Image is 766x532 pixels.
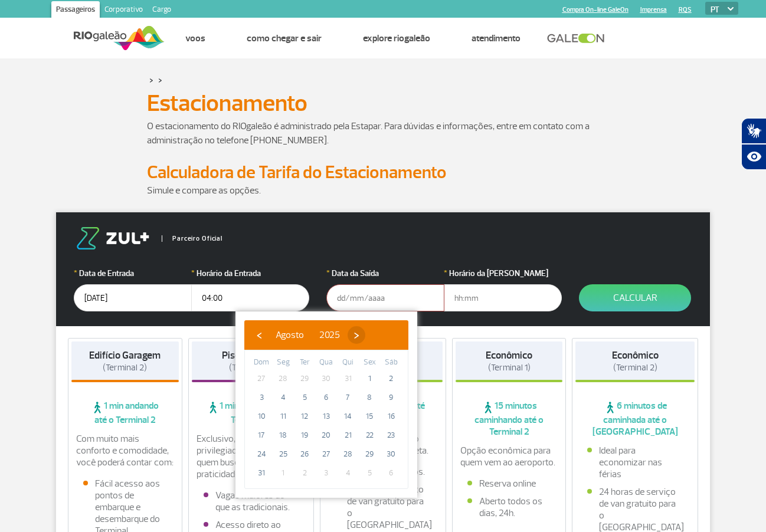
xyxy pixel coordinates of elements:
strong: Piso Premium [222,349,280,362]
span: 24 [252,445,271,464]
span: 4 [274,388,293,407]
a: Corporativo [100,1,148,20]
bs-datepicker-navigation-view: ​ ​ ​ [250,327,365,339]
span: 12 [295,407,314,426]
button: ‹ [250,326,268,344]
span: 5 [295,388,314,407]
label: Data de Entrada [74,267,192,280]
span: 1 [360,369,379,388]
span: 28 [339,445,358,464]
span: 2025 [319,329,340,341]
input: dd/mm/aaaa [326,284,444,311]
a: Passageiros [51,1,100,20]
p: Com muito mais conforto e comodidade, você poderá contar com: [76,433,174,468]
p: Simule e compare as opções. [147,183,619,198]
button: 2025 [312,326,348,344]
button: Abrir tradutor de língua de sinais. [741,118,766,144]
p: O estacionamento do RIOgaleão é administrado pela Estapar. Para dúvidas e informações, entre em c... [147,119,619,147]
strong: Edifício Garagem [89,349,161,362]
button: Agosto [268,326,312,344]
a: Cargo [148,1,176,20]
li: Aberto todos os dias, 24h. [467,495,551,519]
button: Calcular [579,284,691,311]
span: 2 [382,369,401,388]
th: weekday [337,356,359,369]
input: hh:mm [191,284,309,311]
span: 4 [339,464,358,482]
strong: Econômico [612,349,659,362]
a: Atendimento [472,32,521,44]
span: 28 [274,369,293,388]
span: 3 [317,464,336,482]
span: 10 [252,407,271,426]
li: 24 horas de serviço de van gratuito para o [GEOGRAPHIC_DATA] [335,484,431,531]
span: 6 minutos de caminhada até o [GEOGRAPHIC_DATA] [575,400,695,438]
input: hh:mm [444,284,562,311]
span: 30 [382,445,401,464]
span: 18 [274,426,293,445]
span: 5 [360,464,379,482]
span: 25 [274,445,293,464]
span: Agosto [276,329,304,341]
img: logo-zul.png [74,227,152,249]
th: weekday [294,356,316,369]
strong: Econômico [486,349,532,362]
span: 20 [317,426,336,445]
span: 17 [252,426,271,445]
span: 6 [382,464,401,482]
div: Plugin de acessibilidade da Hand Talk. [741,118,766,170]
p: Exclusivo, com localização privilegiada e ideal para quem busca conforto e praticidade. [197,433,306,480]
span: 23 [382,426,401,445]
span: (Terminal 1) [488,362,531,373]
span: 14 [339,407,358,426]
button: › [348,326,365,344]
input: dd/mm/aaaa [74,284,192,311]
th: weekday [380,356,402,369]
span: 19 [295,426,314,445]
li: Vagas maiores do que as tradicionais. [204,490,299,513]
a: Imprensa [640,6,667,14]
th: weekday [273,356,294,369]
a: > [158,73,162,87]
span: 27 [252,369,271,388]
label: Data da Saída [326,267,444,280]
span: 22 [360,426,379,445]
a: > [149,73,153,87]
span: 31 [252,464,271,482]
span: 1 [274,464,293,482]
a: Voos [185,32,205,44]
span: 15 [360,407,379,426]
span: 30 [317,369,336,388]
span: 21 [339,426,358,445]
span: 8 [360,388,379,407]
span: 2 [295,464,314,482]
span: 7 [339,388,358,407]
span: 26 [295,445,314,464]
th: weekday [251,356,273,369]
span: 3 [252,388,271,407]
span: 29 [360,445,379,464]
a: Compra On-line GaleOn [562,6,628,14]
span: 15 minutos caminhando até o Terminal 2 [456,400,563,438]
h1: Estacionamento [147,93,619,113]
li: Reserva online [467,478,551,490]
th: weekday [359,356,381,369]
span: 11 [274,407,293,426]
span: 27 [317,445,336,464]
li: Ideal para economizar nas férias [587,445,683,480]
span: (Terminal 2) [229,362,273,373]
span: 9 [382,388,401,407]
span: Parceiro Oficial [162,235,222,242]
span: 1 min andando até o Terminal 2 [192,400,311,426]
span: 16 [382,407,401,426]
span: 1 min andando até o Terminal 2 [71,400,179,426]
span: 13 [317,407,336,426]
th: weekday [316,356,338,369]
span: 31 [339,369,358,388]
a: Como chegar e sair [247,32,322,44]
h2: Calculadora de Tarifa do Estacionamento [147,162,619,183]
label: Horário da Entrada [191,267,309,280]
span: 6 [317,388,336,407]
label: Horário da [PERSON_NAME] [444,267,562,280]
